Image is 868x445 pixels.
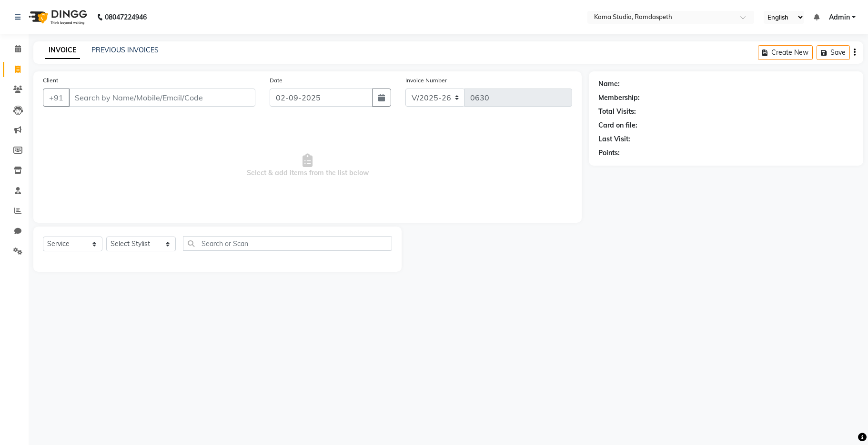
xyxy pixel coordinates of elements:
div: Total Visits: [598,107,636,117]
span: Admin [829,12,850,22]
img: logo [24,4,90,30]
div: Card on file: [598,120,637,130]
label: Invoice Number [405,76,447,85]
div: Membership: [598,93,640,103]
div: Last Visit: [598,134,630,144]
div: Points: [598,148,620,158]
a: INVOICE [45,42,80,59]
input: Search or Scan [183,236,392,251]
button: Create New [758,45,813,60]
div: Name: [598,79,620,89]
b: 08047224946 [105,4,147,30]
button: Save [817,45,850,60]
span: Select & add items from the list below [43,118,572,213]
label: Client [43,76,58,85]
button: +91 [43,89,70,107]
a: PREVIOUS INVOICES [91,46,159,54]
label: Date [270,76,283,85]
input: Search by Name/Mobile/Email/Code [69,89,255,107]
